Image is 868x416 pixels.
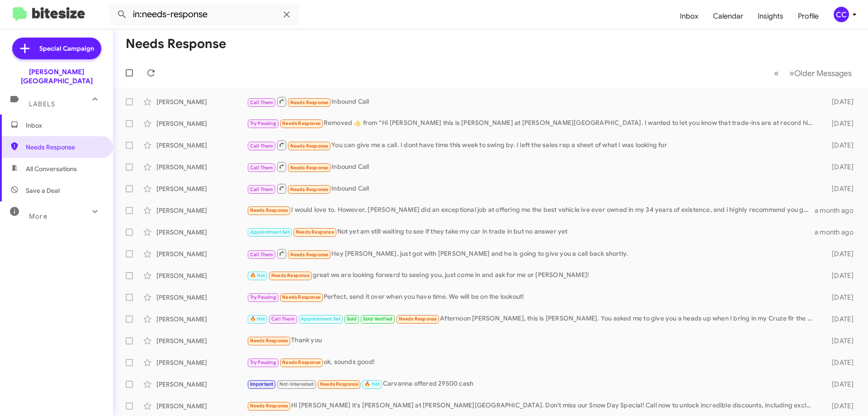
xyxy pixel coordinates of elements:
[156,293,247,302] div: [PERSON_NAME]
[817,380,861,389] div: [DATE]
[156,141,247,150] div: [PERSON_NAME]
[250,100,274,105] span: Call Them
[817,271,861,280] div: [DATE]
[789,67,794,79] span: »
[673,3,706,29] a: Inbox
[29,212,47,220] span: More
[250,273,265,278] span: 🔥 Hot
[156,206,247,215] div: [PERSON_NAME]
[26,143,103,152] span: Needs Response
[156,315,247,324] div: [PERSON_NAME]
[156,163,247,172] div: [PERSON_NAME]
[296,229,334,235] span: Needs Response
[250,338,288,344] span: Needs Response
[271,273,310,278] span: Needs Response
[156,119,247,128] div: [PERSON_NAME]
[290,100,329,105] span: Needs Response
[156,380,247,389] div: [PERSON_NAME]
[250,143,274,149] span: Call Them
[706,3,750,29] a: Calendar
[817,97,861,106] div: [DATE]
[156,249,247,258] div: [PERSON_NAME]
[769,64,857,82] nav: Page navigation example
[817,293,861,302] div: [DATE]
[247,357,817,368] div: ok, sounds good!
[290,143,329,149] span: Needs Response
[815,228,861,237] div: a month ago
[817,315,861,324] div: [DATE]
[834,7,849,22] div: CC
[247,248,817,259] div: Hey [PERSON_NAME], just got with [PERSON_NAME] and he is going to give you a call back shortly.
[320,381,359,387] span: Needs Response
[774,67,779,79] span: «
[247,161,817,172] div: Inbound Call
[279,381,314,387] span: Not-Interested
[347,316,357,322] span: Sold
[250,186,274,192] span: Call Them
[784,64,857,82] button: Next
[247,205,815,215] div: I would love to. However, [PERSON_NAME] did an exceptional job at offering me the best vehicle iv...
[126,37,226,51] h1: Needs Response
[247,335,817,346] div: Thank you
[247,118,817,129] div: Removed ‌👍‌ from “ Hi [PERSON_NAME] this is [PERSON_NAME] at [PERSON_NAME][GEOGRAPHIC_DATA]. I wa...
[817,402,861,411] div: [DATE]
[250,207,288,213] span: Needs Response
[301,316,340,322] span: Appointment Set
[156,271,247,280] div: [PERSON_NAME]
[247,379,817,389] div: Carvanna offered 29500 cash
[109,4,299,25] input: Search
[282,359,321,365] span: Needs Response
[26,164,77,173] span: All Conversations
[364,381,380,387] span: 🔥 Hot
[250,120,276,126] span: Try Pausing
[817,249,861,258] div: [DATE]
[363,316,393,322] span: Sold Verified
[282,120,321,126] span: Needs Response
[26,121,103,130] span: Inbox
[250,294,276,300] span: Try Pausing
[826,7,858,22] button: CC
[817,336,861,345] div: [DATE]
[156,184,247,193] div: [PERSON_NAME]
[290,165,329,171] span: Needs Response
[247,292,817,302] div: Perfect, send it over when you have time. We will be on the lookout!
[290,186,329,192] span: Needs Response
[250,229,290,235] span: Appointment Set
[247,96,817,107] div: Inbound Call
[282,294,321,300] span: Needs Response
[815,206,861,215] div: a month ago
[250,316,265,322] span: 🔥 Hot
[250,403,288,409] span: Needs Response
[794,68,852,78] span: Older Messages
[247,314,817,324] div: Afternoon [PERSON_NAME], this is [PERSON_NAME]. You asked me to give you a heads up when I bring ...
[817,163,861,172] div: [DATE]
[26,186,60,195] span: Save a Deal
[12,38,101,59] a: Special Campaign
[750,3,791,29] a: Insights
[247,227,815,237] div: Not yet am still waiting to see if they take my car in trade in but no answer yet
[247,401,817,411] div: Hi [PERSON_NAME] it's [PERSON_NAME] at [PERSON_NAME][GEOGRAPHIC_DATA]. Don't miss our Snow Day Sp...
[817,358,861,367] div: [DATE]
[817,119,861,128] div: [DATE]
[247,270,817,281] div: great we are looking forward to seeing you, just come in and ask for me or [PERSON_NAME]!
[769,64,784,82] button: Previous
[39,44,94,53] span: Special Campaign
[791,3,826,29] a: Profile
[29,100,55,108] span: Labels
[250,359,276,365] span: Try Pausing
[250,165,274,171] span: Call Them
[250,381,274,387] span: Important
[156,228,247,237] div: [PERSON_NAME]
[156,358,247,367] div: [PERSON_NAME]
[247,139,817,151] div: You can give me a call. I dont have time this week to swing by. I left the sales rep a sheet of w...
[156,402,247,411] div: [PERSON_NAME]
[156,97,247,106] div: [PERSON_NAME]
[817,184,861,193] div: [DATE]
[399,316,437,322] span: Needs Response
[250,252,274,258] span: Call Them
[156,336,247,345] div: [PERSON_NAME]
[271,316,295,322] span: Call Them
